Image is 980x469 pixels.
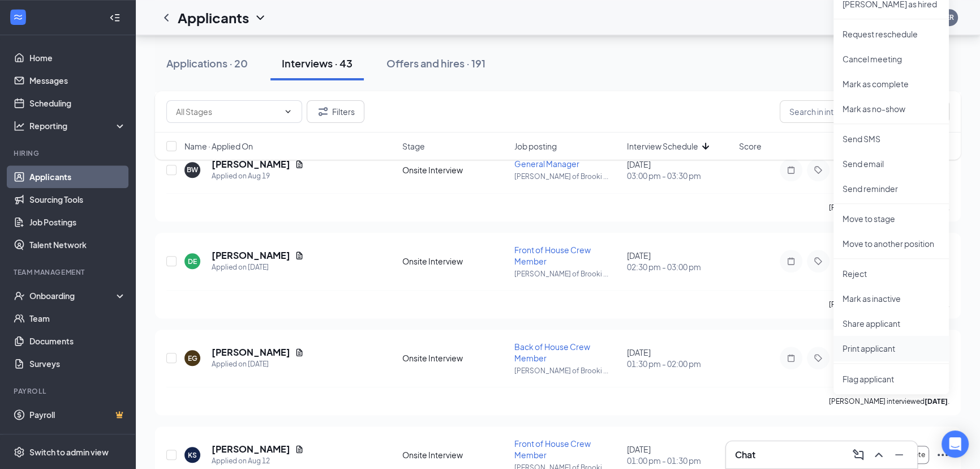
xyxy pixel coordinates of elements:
[872,448,886,462] svg: ChevronUp
[890,446,908,464] button: Minimize
[626,140,698,152] span: Interview Schedule
[735,449,755,461] h3: Chat
[386,56,485,70] div: Offers and hires · 191
[295,251,304,260] svg: Document
[178,8,249,27] h1: Applicants
[188,257,197,266] div: DE
[29,446,109,458] div: Switch to admin view
[282,56,353,70] div: Interviews · 43
[188,353,197,363] div: EG
[29,188,126,211] a: Sourcing Tools
[188,450,197,460] div: KS
[784,257,798,266] svg: Note
[627,358,732,369] span: 01:30 pm - 02:00 pm
[12,11,24,23] svg: WorkstreamLogo
[14,120,25,131] svg: Analysis
[514,172,620,181] p: [PERSON_NAME] of Brooki ...
[29,330,126,352] a: Documents
[829,396,949,406] p: [PERSON_NAME] interviewed .
[627,455,732,466] span: 01:00 pm - 01:30 pm
[29,307,126,330] a: Team
[514,438,591,460] span: Front of House Crew Member
[212,455,304,467] div: Applied on Aug 12
[166,56,248,70] div: Applications · 20
[212,443,290,455] h5: [PERSON_NAME]
[176,105,279,118] input: All Stages
[627,261,732,272] span: 02:30 pm - 03:00 pm
[942,430,969,458] div: Open Intercom Messenger
[29,403,126,426] a: PayrollCrown
[14,446,25,458] svg: Settings
[14,148,124,158] div: Hiring
[402,352,508,364] div: Onsite Interview
[212,346,290,359] h5: [PERSON_NAME]
[849,446,867,464] button: ComposeMessage
[892,448,906,462] svg: Minimize
[945,12,954,22] div: ER
[739,140,762,152] span: Score
[283,107,293,116] svg: ChevronDown
[852,448,865,462] svg: ComposeMessage
[109,12,121,23] svg: Collapse
[160,11,173,24] svg: ChevronLeft
[29,69,126,92] a: Messages
[295,348,304,357] svg: Document
[829,300,949,309] p: [PERSON_NAME] interviewed .
[29,92,126,114] a: Scheduling
[29,352,126,375] a: Surveys
[14,386,124,396] div: Payroll
[212,359,304,370] div: Applied on [DATE]
[514,269,620,279] p: [PERSON_NAME] of Brooki ...
[402,255,508,267] div: Onsite Interview
[212,170,304,182] div: Applied on Aug 19
[627,347,732,369] div: [DATE]
[627,444,732,466] div: [DATE]
[925,397,948,406] b: [DATE]
[699,139,712,153] svg: ArrowDown
[295,445,304,454] svg: Document
[29,120,127,131] div: Reporting
[514,342,590,363] span: Back of House Crew Member
[14,267,124,277] div: Team Management
[29,46,126,69] a: Home
[627,170,732,181] span: 03:00 pm - 03:30 pm
[253,11,267,24] svg: ChevronDown
[829,203,949,212] p: [PERSON_NAME] interviewed .
[184,140,253,152] span: Name · Applied On
[402,140,425,152] span: Stage
[514,140,557,152] span: Job posting
[29,290,117,301] div: Onboarding
[29,233,126,256] a: Talent Network
[514,245,591,266] span: Front of House Crew Member
[627,250,732,272] div: [DATE]
[29,211,126,233] a: Job Postings
[811,257,825,266] svg: Tag
[14,290,25,301] svg: UserCheck
[316,105,330,118] svg: Filter
[307,100,364,123] button: Filter Filters
[780,100,949,123] input: Search in interviews
[29,165,126,188] a: Applicants
[870,446,888,464] button: ChevronUp
[212,262,304,273] div: Applied on [DATE]
[811,353,825,363] svg: Tag
[936,448,949,462] svg: Ellipses
[212,249,290,262] h5: [PERSON_NAME]
[402,449,508,461] div: Onsite Interview
[784,353,798,363] svg: Note
[514,366,620,376] p: [PERSON_NAME] of Brooki ...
